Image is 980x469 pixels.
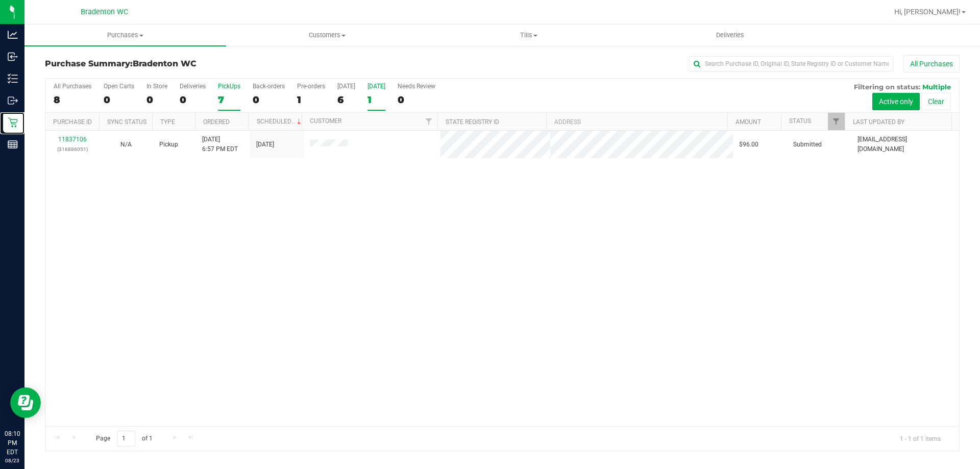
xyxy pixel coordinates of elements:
[367,94,385,106] div: 1
[52,144,93,154] p: (316886051)
[8,52,18,62] inline-svg: Inbound
[253,94,285,106] div: 0
[297,94,325,106] div: 1
[736,118,761,126] a: Amount
[202,135,238,154] span: [DATE] 6:57 PM EDT
[256,140,274,150] span: [DATE]
[133,59,197,68] span: Bradenton WC
[793,140,822,150] span: Submitted
[689,56,893,71] input: Search Purchase ID, Original ID, State Registry ID or Customer Name...
[117,431,135,447] input: 1
[24,24,226,46] a: Purchases
[203,118,230,126] a: Ordered
[257,118,303,125] a: Scheduled
[629,24,831,46] a: Deliveries
[421,113,437,130] a: Filter
[828,113,845,130] a: Filter
[53,118,92,126] a: Purchase ID
[54,94,91,106] div: 8
[398,83,435,90] div: Needs Review
[87,431,161,447] span: Page of 1
[54,83,91,90] div: All Purchases
[310,117,341,125] a: Customer
[853,118,904,126] a: Last Updated By
[546,113,727,131] th: Address
[739,140,758,150] span: $96.00
[8,73,18,84] inline-svg: Inventory
[922,83,951,91] span: Multiple
[297,83,325,90] div: Pre-orders
[81,8,128,16] span: Bradenton WC
[789,117,811,125] a: Status
[446,118,499,126] a: State Registry ID
[24,31,226,40] span: Purchases
[367,83,385,90] div: [DATE]
[702,31,758,40] span: Deliveries
[107,118,146,126] a: Sync Status
[428,24,629,46] a: Tills
[218,94,240,106] div: 7
[8,95,18,106] inline-svg: Outbound
[5,429,20,457] p: 08:10 PM EDT
[253,83,285,90] div: Back-orders
[146,83,167,90] div: In Store
[159,140,178,150] span: Pickup
[854,83,920,91] span: Filtering on status:
[8,139,18,150] inline-svg: Reports
[892,431,949,446] span: 1 - 1 of 1 items
[894,8,961,16] span: Hi, [PERSON_NAME]!
[146,94,167,106] div: 0
[58,136,87,143] a: 11837106
[5,457,20,464] p: 08/23
[120,140,132,150] button: N/A
[227,31,427,40] span: Customers
[218,83,240,90] div: PickUps
[428,31,629,40] span: Tills
[8,30,18,40] inline-svg: Analytics
[921,93,951,110] button: Clear
[104,83,134,90] div: Open Carts
[398,94,435,106] div: 0
[180,83,206,90] div: Deliveries
[120,141,132,148] span: Not Applicable
[8,117,18,128] inline-svg: Retail
[104,94,134,106] div: 0
[872,93,920,110] button: Active only
[45,59,350,68] h3: Purchase Summary:
[226,24,428,46] a: Customers
[857,135,953,154] span: [EMAIL_ADDRESS][DOMAIN_NAME]
[160,118,175,126] a: Type
[903,55,960,72] button: All Purchases
[180,94,206,106] div: 0
[10,387,41,418] iframe: Resource center
[337,83,355,90] div: [DATE]
[337,94,355,106] div: 6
